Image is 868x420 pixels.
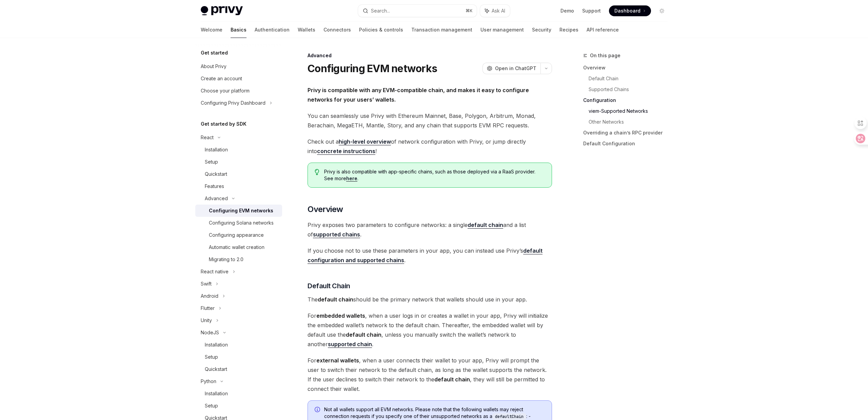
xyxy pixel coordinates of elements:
div: Setup [205,158,218,166]
a: API reference [587,22,619,38]
div: Configuring EVM networks [209,207,273,215]
span: Overview [308,204,343,215]
div: React native [201,268,229,276]
svg: Tip [315,169,319,175]
a: Installation [195,339,282,351]
a: User management [480,22,524,38]
a: Security [532,22,551,38]
a: Create an account [195,72,282,85]
img: light logo [201,6,243,16]
div: Search... [371,7,390,15]
span: For , when a user logs in or creates a wallet in your app, Privy will initialize the embedded wal... [308,311,552,349]
a: Setup [195,400,282,412]
a: Demo [560,7,574,14]
div: Setup [205,353,218,361]
a: Other Networks [589,117,673,127]
span: Ask AI [492,7,505,14]
div: Python [201,377,216,385]
a: Recipes [559,22,578,38]
a: About Privy [195,60,282,72]
div: Setup [205,402,218,410]
div: Create an account [201,75,242,83]
h1: Configuring EVM networks [308,62,437,75]
a: Configuring Solana networks [195,217,282,229]
a: Configuring appearance [195,229,282,241]
a: Installation [195,144,282,156]
div: Quickstart [205,365,227,373]
div: Configuring Solana networks [209,219,274,227]
button: Open in ChatGPT [482,63,540,74]
a: Basics [231,22,246,38]
a: Policies & controls [359,22,403,38]
a: here [346,175,357,182]
a: concrete instructions [317,148,375,155]
div: Swift [201,280,212,288]
div: Automatic wallet creation [209,243,264,251]
div: Flutter [201,304,215,312]
span: Privy is also compatible with app-specific chains, such as those deployed via a RaaS provider. Se... [324,168,545,182]
a: high-level overview [339,138,391,145]
a: Overview [583,62,673,73]
a: Setup [195,156,282,168]
a: supported chains [313,231,360,238]
a: Features [195,180,282,192]
strong: default chain [346,331,381,338]
strong: supported chain [328,341,372,348]
span: If you choose not to use these parameters in your app, you can instead use Privy’s . [308,246,552,265]
a: Welcome [201,22,222,38]
div: NodeJS [201,329,219,337]
strong: default chain [434,376,470,383]
a: Authentication [255,22,290,38]
div: About Privy [201,62,226,70]
a: Connectors [323,22,351,38]
button: Toggle dark mode [656,5,667,16]
a: Setup [195,351,282,363]
a: Dashboard [609,5,651,16]
span: The should be the primary network that wallets should use in your app. [308,295,552,304]
h5: Get started by SDK [201,120,246,128]
span: Check out a of network configuration with Privy, or jump directly into ! [308,137,552,156]
span: You can seamlessly use Privy with Ethereum Mainnet, Base, Polygon, Arbitrum, Monad, Berachain, Me... [308,111,552,130]
div: Installation [205,341,228,349]
a: Wallets [298,22,315,38]
div: Features [205,182,224,190]
div: React [201,133,214,142]
span: Default Chain [308,281,350,291]
a: default chain [468,222,503,229]
a: Support [582,7,601,14]
a: Installation [195,387,282,400]
strong: Privy is compatible with any EVM-compatible chain, and makes it easy to configure networks for yo... [308,87,529,103]
a: Configuring EVM networks [195,205,282,217]
span: Privy exposes two parameters to configure networks: a single and a list of . [308,220,552,239]
a: Migrating to 2.0 [195,253,282,266]
span: Open in ChatGPT [495,65,536,72]
strong: default chain [318,296,353,303]
code: defaultChain [492,413,526,420]
button: Search...⌘K [358,5,477,17]
a: Quickstart [195,168,282,180]
div: Configuring appearance [209,231,264,239]
a: Quickstart [195,363,282,375]
div: Advanced [205,194,228,203]
span: Dashboard [614,7,640,14]
a: Default Chain [589,73,673,84]
div: Choose your platform [201,87,250,95]
a: Overriding a chain’s RPC provider [583,127,673,138]
strong: embedded wallets [316,312,365,319]
h5: Get started [201,49,228,57]
div: Migrating to 2.0 [209,255,243,264]
a: Configuration [583,95,673,106]
a: Default Configuration [583,138,673,149]
a: Choose your platform [195,85,282,97]
div: Installation [205,146,228,154]
div: Unity [201,316,212,324]
svg: Info [315,407,321,414]
a: viem-Supported Networks [589,106,673,117]
div: Quickstart [205,170,227,178]
a: Automatic wallet creation [195,241,282,253]
span: For , when a user connects their wallet to your app, Privy will prompt the user to switch their n... [308,356,552,394]
strong: external wallets [316,357,359,364]
a: Supported Chains [589,84,673,95]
